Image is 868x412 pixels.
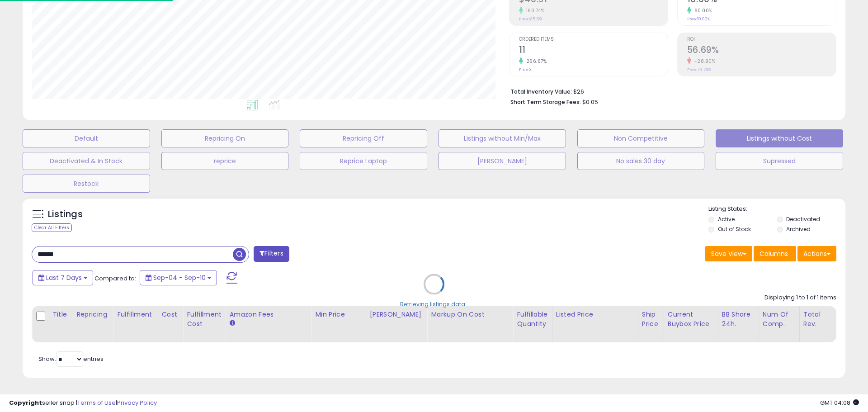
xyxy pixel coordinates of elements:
[510,85,830,96] li: $26
[161,152,289,170] button: reprice
[510,98,581,106] b: Short Term Storage Fees:
[161,129,289,147] button: Repricing On
[687,16,710,22] small: Prev: 10.00%
[523,7,545,14] small: 160.74%
[691,58,716,65] small: -28.90%
[300,129,427,147] button: Repricing Off
[820,398,859,407] span: 2025-09-18 04:08 GMT
[687,45,836,57] h2: 56.69%
[510,88,572,95] b: Total Inventory Value:
[9,398,42,407] strong: Copyright
[439,152,566,170] button: [PERSON_NAME]
[687,37,836,42] span: ROI
[77,398,116,407] a: Terms of Use
[519,45,668,57] h2: 11
[716,152,843,170] button: Supressed
[577,129,705,147] button: Non Competitive
[439,129,566,147] button: Listings without Min/Max
[9,399,157,407] div: seller snap | |
[23,175,150,193] button: Restock
[519,67,532,72] small: Prev: 3
[400,300,468,308] div: Retrieving listings data..
[691,7,712,14] small: 60.00%
[582,98,598,106] span: $0.05
[577,152,705,170] button: No sales 30 day
[23,129,150,147] button: Default
[519,16,542,22] small: Prev: $15.69
[519,37,668,42] span: Ordered Items
[300,152,427,170] button: Reprice Laptop
[716,129,843,147] button: Listings without Cost
[23,152,150,170] button: Deactivated & In Stock
[117,398,157,407] a: Privacy Policy
[523,58,547,65] small: 266.67%
[687,67,711,72] small: Prev: 79.73%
